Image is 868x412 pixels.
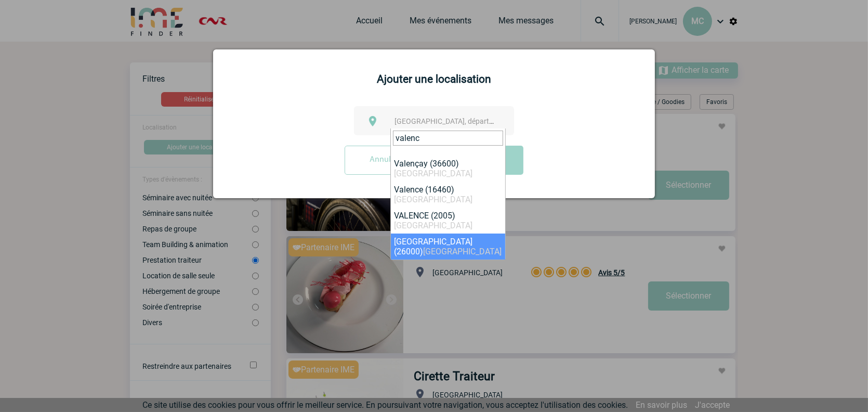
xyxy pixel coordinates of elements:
[391,182,505,208] li: Valence (16460)
[391,234,505,260] li: [GEOGRAPHIC_DATA] (26000)
[345,146,423,175] input: Annuler
[423,247,502,256] span: [GEOGRAPHIC_DATA]
[394,195,472,204] span: [GEOGRAPHIC_DATA]
[394,221,472,230] span: [GEOGRAPHIC_DATA]
[394,117,539,125] span: [GEOGRAPHIC_DATA], département, région...
[391,208,505,234] li: VALENCE (2005)
[394,169,472,178] span: [GEOGRAPHIC_DATA]
[226,73,642,85] h2: Ajouter une localisation
[391,156,505,182] li: Valençay (36600)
